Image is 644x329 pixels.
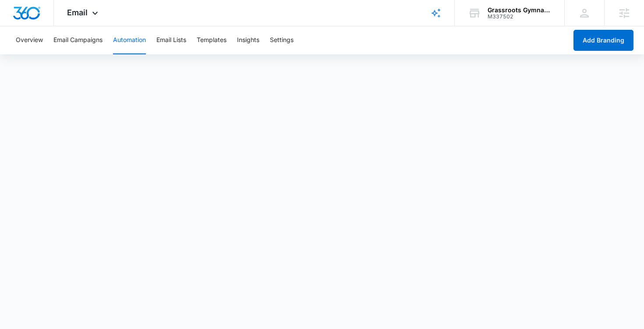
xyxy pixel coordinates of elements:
[156,26,186,54] button: Email Lists
[573,30,633,51] button: Add Branding
[488,7,552,14] div: account name
[16,26,43,54] button: Overview
[53,26,103,54] button: Email Campaigns
[488,14,552,20] div: account id
[270,26,294,54] button: Settings
[197,26,226,54] button: Templates
[113,26,146,54] button: Automation
[67,8,88,17] span: Email
[237,26,259,54] button: Insights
